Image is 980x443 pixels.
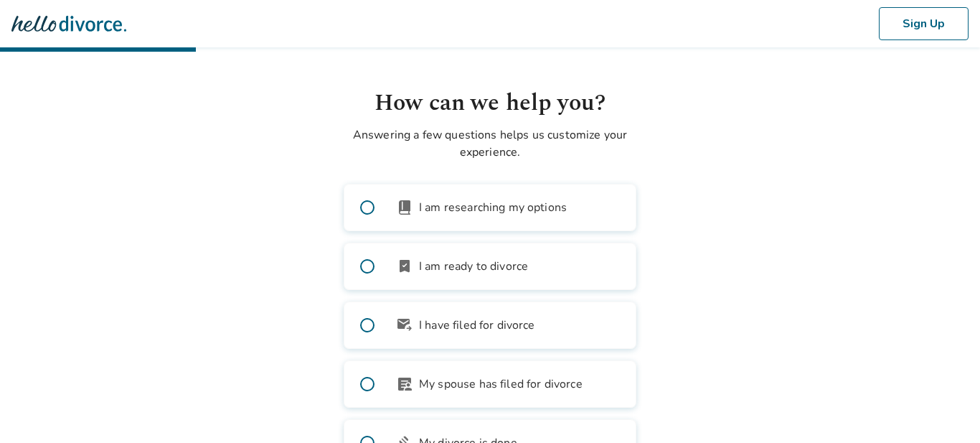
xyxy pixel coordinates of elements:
[879,7,969,40] button: Sign Up
[396,317,413,334] span: outgoing_mail
[419,376,583,393] span: My spouse has filed for divorce
[419,258,528,275] span: I am ready to divorce
[11,9,126,38] img: Hello Divorce Logo
[396,376,413,393] span: article_person
[396,199,413,216] span: book_2
[396,258,413,275] span: bookmark_check
[344,86,636,121] h1: How can we help you?
[419,317,535,334] span: I have filed for divorce
[419,199,567,216] span: I am researching my options
[344,126,636,161] p: Answering a few questions helps us customize your experience.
